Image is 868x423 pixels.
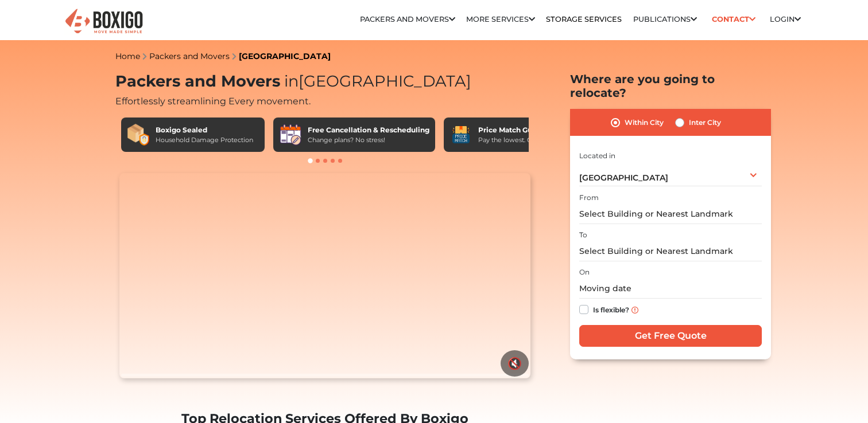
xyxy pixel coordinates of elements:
[156,125,253,135] div: Boxigo Sealed
[579,193,599,203] label: From
[115,72,534,91] h1: Packers and Movers
[115,96,311,107] span: Effortlessly streamlining Every movement.
[579,204,762,224] input: Select Building or Nearest Landmark
[115,51,140,61] a: Home
[64,7,144,36] img: Boxigo
[149,51,230,61] a: Packers and Movers
[579,173,668,183] span: [GEOGRAPHIC_DATA]
[308,125,429,135] div: Free Cancellation & Rescheduling
[579,325,762,347] input: Get Free Quote
[579,279,762,299] input: Moving date
[466,15,535,23] a: More services
[127,123,150,146] img: Boxigo Sealed
[239,51,331,61] a: [GEOGRAPHIC_DATA]
[579,241,762,261] input: Select Building or Nearest Landmark
[449,123,472,146] img: Price Match Guarantee
[119,173,530,378] video: Your browser does not support the video tag.
[284,72,299,91] span: in
[156,135,253,145] div: Household Damage Protection
[593,303,629,315] label: Is flexible?
[308,135,429,145] div: Change plans? No stress!
[579,151,615,161] label: Located in
[360,15,455,23] a: Packers and Movers
[708,10,759,28] a: Contact
[625,116,664,130] label: Within City
[770,15,801,23] a: Login
[501,350,529,377] button: 🔇
[689,116,721,130] label: Inter City
[280,72,471,91] span: [GEOGRAPHIC_DATA]
[478,125,565,135] div: Price Match Guarantee
[570,72,771,100] h2: Where are you going to relocate?
[279,123,302,146] img: Free Cancellation & Rescheduling
[579,267,590,277] label: On
[633,15,697,23] a: Publications
[546,15,622,23] a: Storage Services
[631,307,638,314] img: info
[478,135,565,145] div: Pay the lowest. Guaranteed!
[579,230,587,240] label: To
